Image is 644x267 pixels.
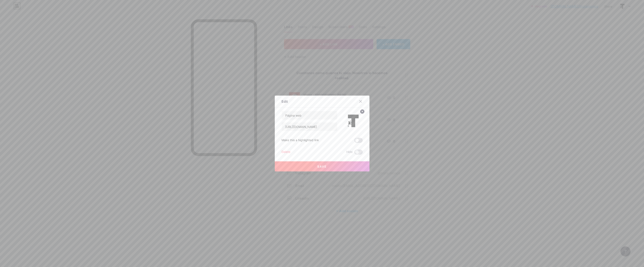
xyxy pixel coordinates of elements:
input: Title [282,111,337,120]
div: Delete [282,150,290,155]
img: link_thumbnail [343,111,363,131]
span: Save [317,165,327,168]
div: Edit [282,99,288,104]
span: Hide [346,150,353,155]
button: Save [275,161,369,171]
div: Make this a highlighted link [282,138,319,143]
input: URL [282,122,337,131]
